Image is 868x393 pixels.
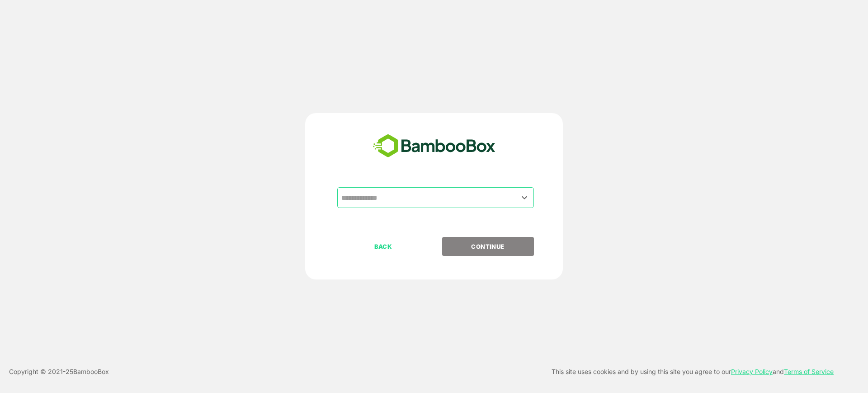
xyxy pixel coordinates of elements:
p: BACK [338,241,429,251]
p: This site uses cookies and by using this site you agree to our and [552,366,834,377]
a: Terms of Service [784,368,834,375]
a: Privacy Policy [731,368,773,375]
button: Open [519,191,531,204]
button: CONTINUE [442,237,534,256]
button: BACK [337,237,429,256]
img: bamboobox [368,131,500,161]
p: Copyright © 2021- 25 BambooBox [9,366,109,377]
p: CONTINUE [443,241,533,251]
